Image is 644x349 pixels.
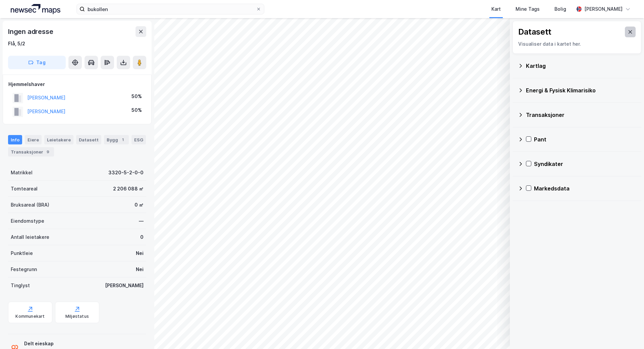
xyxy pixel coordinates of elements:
[136,265,144,273] div: Nei
[45,148,51,155] div: 9
[8,147,54,157] div: Transaksjoner
[15,314,45,319] div: Kommunekart
[8,26,54,37] div: Ingen adresse
[534,160,636,168] div: Syndikater
[108,169,144,177] div: 3320-5-2-0-0
[11,281,30,290] div: Tinglyst
[131,135,146,144] div: ESG
[131,106,142,114] div: 50%
[518,40,636,48] div: Visualiser data i kartet her.
[11,4,60,14] img: logo.a4113a55bc3d86da70a041830d287a7e.svg
[85,4,256,14] input: Søk på adresse, matrikkel, gårdeiere, leietakere eller personer
[610,317,644,349] iframe: Chat Widget
[140,233,144,241] div: 0
[11,185,38,193] div: Tomteareal
[534,135,636,143] div: Pant
[104,135,129,144] div: Bygg
[105,281,144,290] div: [PERSON_NAME]
[11,265,37,273] div: Festegrunn
[610,317,644,349] div: Kontrollprogram for chat
[119,136,126,143] div: 1
[526,111,636,119] div: Transaksjoner
[526,86,636,94] div: Energi & Fysisk Klimarisiko
[516,5,540,13] div: Mine Tags
[11,233,49,241] div: Antall leietakere
[584,5,623,13] div: [PERSON_NAME]
[11,169,33,177] div: Matrikkel
[8,80,146,88] div: Hjemmelshaver
[113,185,144,193] div: 2 206 088 ㎡
[554,5,566,13] div: Bolig
[534,184,636,192] div: Markedsdata
[491,5,501,13] div: Kart
[526,62,636,70] div: Kartlag
[11,249,33,257] div: Punktleie
[24,340,112,348] div: Delt eieskap
[25,135,42,144] div: Eiere
[8,56,66,69] button: Tag
[11,201,49,209] div: Bruksareal (BRA)
[135,201,144,209] div: 0 ㎡
[8,40,25,48] div: Flå, 5/2
[76,135,101,144] div: Datasett
[65,314,89,319] div: Miljøstatus
[8,135,22,144] div: Info
[139,217,144,225] div: —
[131,92,142,100] div: 50%
[44,135,73,144] div: Leietakere
[518,27,551,37] div: Datasett
[136,249,144,257] div: Nei
[11,217,44,225] div: Eiendomstype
